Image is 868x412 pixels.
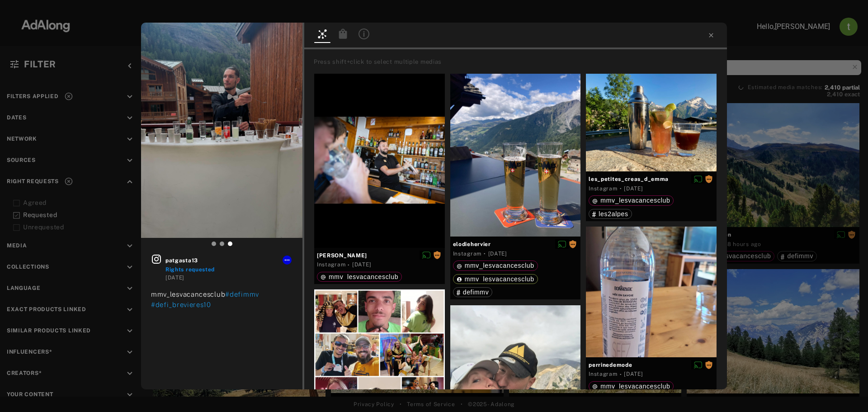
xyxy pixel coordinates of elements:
img: INS_DNYaLqkIsmz_2 [141,23,302,238]
span: les_petites_creas_d_emma [589,175,714,183]
span: les2alpes [599,210,628,218]
div: Instagram [317,260,345,269]
button: Disable diffusion on this media [691,360,705,369]
span: perrinedemode [589,361,714,369]
div: Instagram [589,185,617,193]
div: Press shift+click to select multiple medias [314,57,724,66]
span: #defimmv [225,290,259,298]
span: mmv_lesvacancesclub [151,290,225,298]
button: Disable diffusion on this media [555,239,569,249]
div: mmv_lesvacancesclub [592,383,670,389]
button: Disable diffusion on this media [420,251,433,260]
div: les2alpes [592,211,628,217]
span: Rights requested [433,252,441,258]
span: mmv_lesvacancesclub [329,273,398,280]
div: Instagram [589,370,617,378]
div: defimmv [457,289,489,295]
span: · [348,261,350,269]
button: Disable diffusion on this media [691,174,705,184]
time: 2025-08-15T15:53:22.000Z [165,275,184,281]
span: Rights requested [569,241,577,247]
span: mmv_lesvacancesclub [600,197,670,204]
span: mmv_lesvacancesclub [465,262,534,269]
span: Rights requested [705,175,713,182]
time: 2025-08-07T21:06:28.000Z [488,251,507,257]
time: 2025-08-16T10:28:34.000Z [352,261,371,268]
span: defimmv [463,289,489,296]
span: elodiehervier [453,240,578,248]
div: mmv_lesvacancesclub [457,262,534,269]
span: mmv_lesvacancesclub [465,275,534,283]
span: Rights requested [705,361,713,368]
div: Instagram [453,250,481,258]
iframe: Chat Widget [823,369,868,412]
div: mmv_lesvacancesclub [321,274,398,280]
span: mmv_lesvacancesclub [600,383,670,390]
div: mmv_lesvacancesclub [592,197,670,204]
span: · [620,371,622,378]
span: #defi_brevieres10 [151,301,211,308]
span: · [620,185,622,192]
time: 2024-07-18T06:46:30.000Z [624,371,643,377]
span: · [484,250,486,257]
time: 2024-07-18T20:25:22.000Z [624,185,643,192]
span: Rights requested [165,266,215,273]
span: [PERSON_NAME] [317,251,442,260]
span: patgasta13 [165,256,292,265]
div: mmv_lesvacancesclub [457,276,534,282]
